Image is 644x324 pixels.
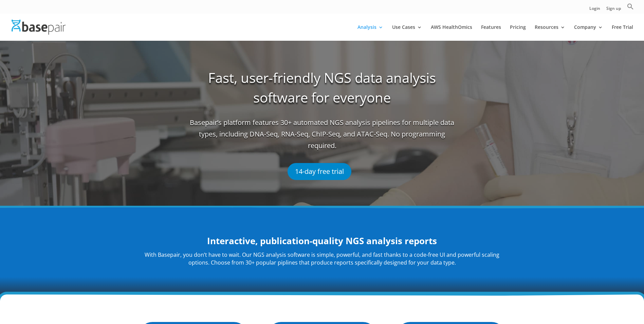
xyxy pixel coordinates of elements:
[190,117,455,156] span: Basepair’s platform features 30+ automated NGS analysis pipelines for multiple data types, includ...
[627,3,634,10] svg: Search
[606,6,621,14] a: Sign up
[190,68,455,117] h1: Fast, user-friendly NGS data analysis software for everyone
[574,25,603,41] a: Company
[12,20,66,34] img: Basepair
[510,25,526,41] a: Pricing
[288,163,351,180] a: 14-day free trial
[535,25,565,41] a: Resources
[357,25,383,41] a: Analysis
[612,25,633,41] a: Free Trial
[627,3,634,14] a: Search Icon Link
[139,251,505,267] p: With Basepair, you don’t have to wait. Our NGS analysis software is simple, powerful, and fast th...
[207,235,437,247] strong: Interactive, publication-quality NGS analysis reports
[481,25,501,41] a: Features
[392,25,422,41] a: Use Cases
[431,25,472,41] a: AWS HealthOmics
[589,6,600,14] a: Login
